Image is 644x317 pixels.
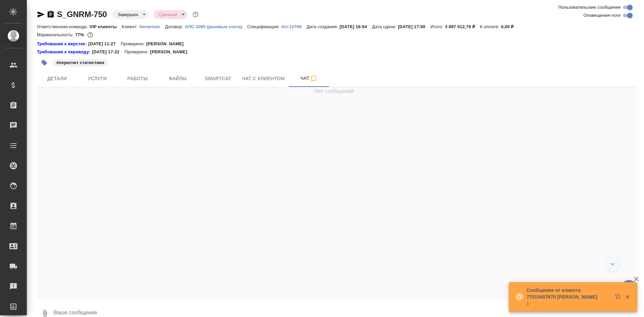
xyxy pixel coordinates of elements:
svg: Подписаться [310,74,318,83]
p: Проверено: [121,41,147,47]
span: Файлы [162,74,194,83]
p: VIP клиенты [90,24,122,29]
button: Скопировать ссылку [47,10,55,18]
div: Завершен [112,10,148,19]
p: 3 897 012,79 ₽ [445,24,480,29]
a: Generium [139,23,165,29]
p: Итого: [430,24,445,29]
span: Нет сообщений [314,87,354,95]
button: Закрыть [621,294,634,300]
p: Дата создания: [307,24,339,29]
p: 77% [75,32,86,37]
p: Проверено: [124,49,150,55]
span: пересчет статистики [52,59,109,65]
a: AU-12768 [281,23,307,29]
span: Чат с клиентом [242,74,285,83]
button: 867817.52 RUB; 11695.70 UAH; [86,31,95,39]
button: Срочный [157,12,179,17]
button: Скопировать ссылку для ЯМессенджера [37,10,45,18]
span: Чат [293,74,325,83]
span: Работы [121,74,154,83]
button: Завершен [116,12,140,17]
p: #пересчет статистики [56,59,104,66]
p: AU-12768 [281,24,307,29]
p: Generium [139,24,165,29]
span: Пользовательские сообщения [558,4,621,11]
button: 🙏 [621,280,637,297]
p: [DATE] 11:27 [88,41,121,47]
p: [PERSON_NAME] [146,41,189,47]
p: Сообщение от клиента 77015407670 [PERSON_NAME] [527,287,610,300]
p: Дата сдачи: [372,24,398,29]
span: Оповещения-логи [583,12,621,19]
a: S_GNRM-750 [57,10,107,19]
button: Добавить тэг [37,55,52,70]
p: Договор: [165,24,185,29]
p: Спецификация: [247,24,281,29]
button: Доп статусы указывают на важность/срочность заказа [191,10,200,19]
span: Услуги [81,74,113,83]
span: Smartcat [202,74,234,83]
div: Нажми, чтобы открыть папку с инструкцией [37,49,92,55]
p: [PERSON_NAME] [150,49,192,55]
p: [DATE] 16:54 [339,24,372,29]
div: Завершен [154,10,187,19]
a: АЛС-1065 (разовые счета) [185,23,247,29]
p: Ответственная команда: [37,24,90,29]
a: Требования к верстке: [37,41,88,47]
p: АЛС-1065 (разовые счета) [185,24,247,29]
p: Клиент: [122,24,139,29]
p: [DATE] 17:22 [92,49,124,55]
button: Открыть в новой вкладке [611,290,627,306]
span: Детали [41,74,73,83]
a: Требования к переводу: [37,49,92,55]
div: Нажми, чтобы открыть папку с инструкцией [37,41,88,47]
p: К оплате: [480,24,501,29]
p: 1 [527,300,610,307]
p: Маржинальность: [37,32,75,37]
p: 0,00 ₽ [501,24,519,29]
p: [DATE] 17:00 [398,24,430,29]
